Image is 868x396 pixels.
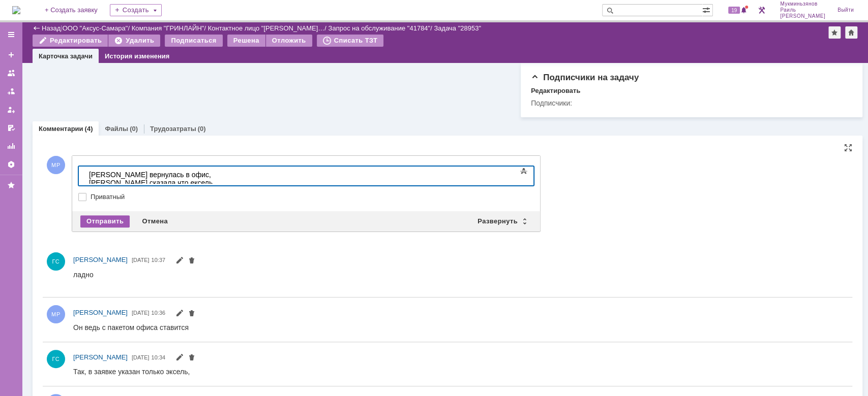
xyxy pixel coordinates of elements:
a: Мои согласования [3,120,19,136]
a: Компания "ГРИНЛАЙН" [132,24,204,32]
div: (0) [198,125,206,133]
span: Редактировать [175,257,184,266]
a: Мои заявки [3,102,19,118]
a: Контактное лицо "[PERSON_NAME]… [208,24,325,32]
div: На всю страницу [844,144,852,152]
a: Настройки [3,156,19,173]
span: МР [47,156,65,174]
span: [DATE] [132,257,149,263]
a: Запрос на обслуживание "41784" [328,24,430,32]
a: Карточка задачи [39,52,93,60]
span: 10:36 [152,310,166,316]
span: Мукминьзянов [780,1,825,7]
div: / [328,24,434,32]
span: [PERSON_NAME] [73,256,128,263]
div: Создать [110,4,162,16]
span: [PERSON_NAME] [73,309,128,316]
span: Редактировать [175,310,184,318]
div: Редактировать [531,87,580,95]
a: Создать заявку [3,47,19,63]
span: Удалить [188,354,196,362]
div: / [132,24,208,32]
span: [DATE] [132,310,149,316]
label: Приватный [91,193,532,201]
div: Сделать домашней страницей [845,26,857,39]
span: Удалить [188,257,196,266]
span: [DATE] [132,354,149,360]
span: 10:37 [152,257,166,263]
div: / [208,24,328,32]
span: 19 [728,7,740,14]
a: Заявки в моей ответственности [3,83,19,100]
a: [PERSON_NAME] [73,352,128,362]
a: Заявки на командах [3,65,19,81]
a: Трудозатраты [150,125,196,133]
a: Отчеты [3,138,19,154]
img: logo [12,6,20,14]
div: Задача "28953" [434,24,481,32]
span: Подписчики на задачу [531,73,639,82]
a: ООО "Аксус-Самара" [63,24,128,32]
a: Комментарии [39,125,83,133]
a: История изменения [105,52,169,60]
div: [PERSON_NAME] вернулась в офис, [PERSON_NAME] сказала что ексель работать нормально. Сейчас заявк... [4,4,148,37]
span: Раиль [780,7,825,13]
a: Файлы [105,125,128,133]
span: Расширенный поиск [702,5,712,14]
a: Перейти на домашнюю страницу [12,6,20,14]
div: / [63,24,132,32]
a: [PERSON_NAME] [73,308,128,318]
span: Показать панель инструментов [518,165,530,177]
div: (4) [85,125,93,133]
span: 10:34 [152,354,166,360]
span: [PERSON_NAME] [780,13,825,19]
span: Удалить [188,310,196,318]
div: (0) [130,125,138,133]
div: Добавить в избранное [828,26,841,39]
a: [PERSON_NAME] [73,255,128,265]
span: [PERSON_NAME] [73,353,128,361]
div: | [61,24,62,31]
a: Перейти в интерфейс администратора [756,4,768,16]
span: Редактировать [175,354,184,362]
a: Назад [42,24,61,32]
div: Подписчики: [531,99,645,107]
